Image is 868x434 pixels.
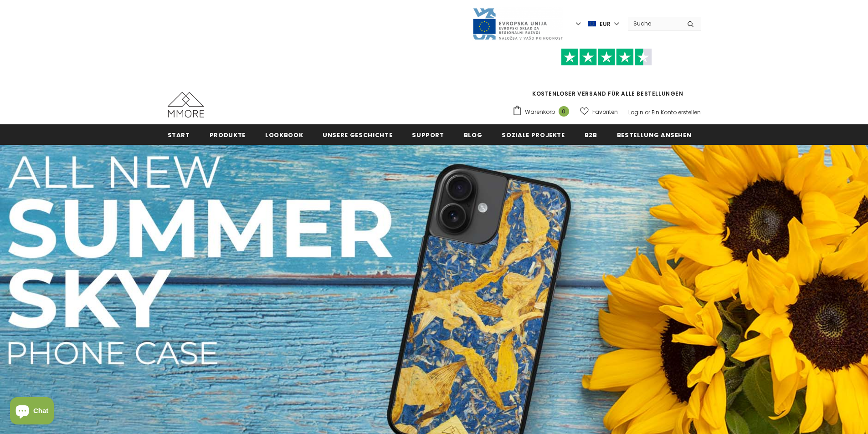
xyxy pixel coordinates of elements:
span: Lookbook [265,131,303,139]
span: Start [168,131,190,139]
span: Bestellung ansehen [617,131,692,139]
img: Vertrauen Sie Pilot Stars [561,48,652,66]
span: Support [412,131,444,139]
span: B2B [585,131,597,139]
span: Warenkorb [525,107,555,117]
span: EUR [600,20,611,29]
a: Lookbook [265,124,303,145]
iframe: Customer reviews powered by Trustpilot [512,66,701,89]
a: Ein Konto erstellen [652,108,701,116]
span: Blog [464,131,483,139]
span: Favoriten [592,107,618,117]
a: Start [168,124,190,145]
a: Unsere Geschichte [323,124,392,145]
img: Javni Razpis [472,7,563,41]
span: Unsere Geschichte [323,131,392,139]
a: Login [628,108,643,116]
img: MMORE Cases [168,92,204,117]
a: B2B [585,124,597,145]
span: or [645,108,650,116]
a: Favoriten [580,104,618,120]
a: Bestellung ansehen [617,124,692,145]
a: Soziale Projekte [502,124,565,145]
span: 0 [559,106,569,117]
a: Support [412,124,444,145]
span: Produkte [210,131,246,139]
a: Javni Razpis [472,20,563,27]
a: Warenkorb 0 [512,105,574,119]
input: Search Site [628,17,680,30]
a: Blog [464,124,483,145]
a: Produkte [210,124,246,145]
span: KOSTENLOSER VERSAND FÜR ALLE BESTELLUNGEN [512,52,701,97]
inbox-online-store-chat: Shopify online store chat [7,397,56,427]
span: Soziale Projekte [502,131,565,139]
